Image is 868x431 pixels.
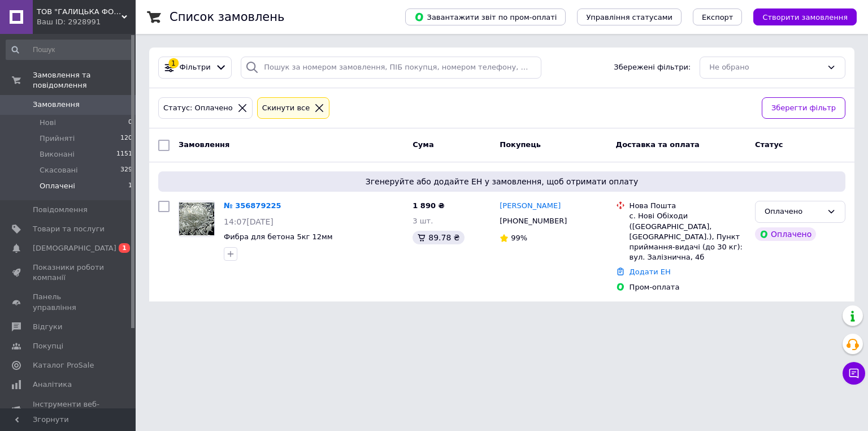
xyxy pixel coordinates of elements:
[500,140,541,149] span: Покупець
[577,8,682,25] button: Управління статусами
[40,149,75,160] span: Виконані
[497,214,569,229] div: [PHONE_NUMBER]
[128,181,132,191] span: 1
[119,243,130,253] span: 1
[630,211,746,262] div: с. Нові Обіходи ([GEOGRAPHIC_DATA], [GEOGRAPHIC_DATA].), Пункт приймання-видачі (до 30 кг): вул. ...
[413,201,444,210] span: 1 890 ₴
[753,8,857,25] button: Створити замовлення
[163,176,841,187] span: Згенеруйте або додайте ЕН у замовлення, щоб отримати оплату
[33,380,72,390] span: Аналітика
[179,140,229,149] span: Замовлення
[224,217,274,226] span: 14:07[DATE]
[179,201,215,237] a: Фото товару
[33,243,116,253] span: [DEMOGRAPHIC_DATA]
[33,292,105,312] span: Панель управління
[33,322,62,332] span: Відгуки
[33,399,105,420] span: Інструменти веб-майстра та SEO
[161,102,235,114] div: Статус: Оплачено
[179,202,214,235] img: Фото товару
[755,227,816,241] div: Оплачено
[755,140,783,149] span: Статус
[128,118,132,128] span: 0
[33,341,63,351] span: Покупці
[511,234,527,242] span: 99%
[180,62,211,73] span: Фільтри
[120,133,132,144] span: 120
[6,40,133,60] input: Пошук
[709,62,822,74] div: Не обрано
[260,102,313,114] div: Cкинути все
[693,8,743,25] button: Експорт
[33,224,105,234] span: Товари та послуги
[40,133,75,144] span: Прийняті
[762,97,845,119] button: Зберегти фільтр
[33,360,94,370] span: Каталог ProSale
[40,118,56,128] span: Нові
[168,58,179,68] div: 1
[771,102,836,114] span: Зберегти фільтр
[170,10,284,24] h1: Список замовлень
[224,201,281,210] a: № 356879225
[762,13,848,21] span: Створити замовлення
[630,282,746,292] div: Пром-оплата
[500,201,561,212] a: [PERSON_NAME]
[630,201,746,211] div: Нова Пошта
[224,232,333,241] a: Фибра для бетона 5кг 12мм
[616,140,700,149] span: Доставка та оплата
[586,13,672,21] span: Управління статусами
[765,206,822,218] div: Оплачено
[405,8,566,25] button: Завантажити звіт по пром-оплаті
[413,231,464,244] div: 89.78 ₴
[40,165,78,175] span: Скасовані
[614,62,691,73] span: Збережені фільтри:
[630,268,671,276] a: Додати ЕН
[413,217,433,225] span: 3 шт.
[33,100,80,110] span: Замовлення
[843,362,865,385] button: Чат з покупцем
[37,7,121,17] span: ТОВ "ГАЛИЦЬКА ФОРТЕЦЯ"
[702,13,734,21] span: Експорт
[742,12,857,21] a: Створити замовлення
[33,70,136,90] span: Замовлення та повідомлення
[33,205,88,215] span: Повідомлення
[116,149,132,160] span: 1151
[413,140,433,149] span: Cума
[120,165,132,175] span: 329
[37,17,136,27] div: Ваш ID: 2928991
[241,57,541,79] input: Пошук за номером замовлення, ПІБ покупця, номером телефону, Email, номером накладної
[33,262,105,283] span: Показники роботи компанії
[414,12,557,22] span: Завантажити звіт по пром-оплаті
[40,181,75,191] span: Оплачені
